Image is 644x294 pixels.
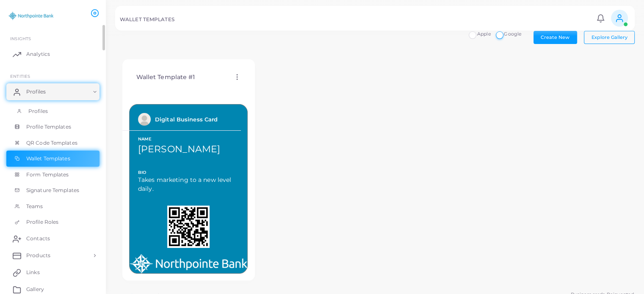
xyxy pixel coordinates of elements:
span: Signature Templates [26,187,79,194]
button: Create New [533,31,577,44]
span: Explore Gallery [591,34,627,40]
h4: Wallet Template #1 [136,74,195,81]
a: Form Templates [6,167,100,183]
a: QR Code Templates [6,135,100,151]
span: BIO [138,170,239,176]
a: Profiles [6,83,100,100]
span: Profiles [26,88,46,96]
a: Contacts [6,230,100,247]
img: Logo [138,113,151,126]
span: Profile Roles [26,218,58,226]
a: Wallet Templates [6,151,100,167]
span: Takes marketing to a new level daily. [138,176,239,193]
a: Products [6,247,100,264]
span: ENTITIES [10,74,30,79]
span: Gallery [26,286,44,293]
span: Wallet Templates [26,155,70,162]
img: edba4d06ad35964199816eeba9c59123a1a137d96296e6f31508e9cd37e91066.png [130,254,247,273]
a: Teams [6,198,100,214]
span: [PERSON_NAME] [138,143,220,155]
img: logo [8,8,55,24]
span: NAME [138,136,220,143]
span: Products [26,252,50,259]
img: QR Code [167,206,210,248]
a: Links [6,264,100,281]
span: QR Code Templates [26,139,77,147]
span: Digital Business Card [155,116,218,123]
span: INSIGHTS [10,36,31,41]
a: Profile Templates [6,119,100,135]
span: Profiles [28,107,48,115]
a: Analytics [6,46,100,63]
a: Signature Templates [6,182,100,198]
a: Profiles [6,103,100,119]
span: Teams [26,203,43,210]
span: Profile Templates [26,123,71,131]
span: Form Templates [26,171,69,179]
a: Profile Roles [6,214,100,230]
button: Explore Gallery [584,31,635,44]
span: Create New [541,34,569,40]
span: Analytics [26,50,50,58]
span: Contacts [26,235,50,242]
span: Links [26,269,40,276]
h5: WALLET TEMPLATES [120,16,174,22]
